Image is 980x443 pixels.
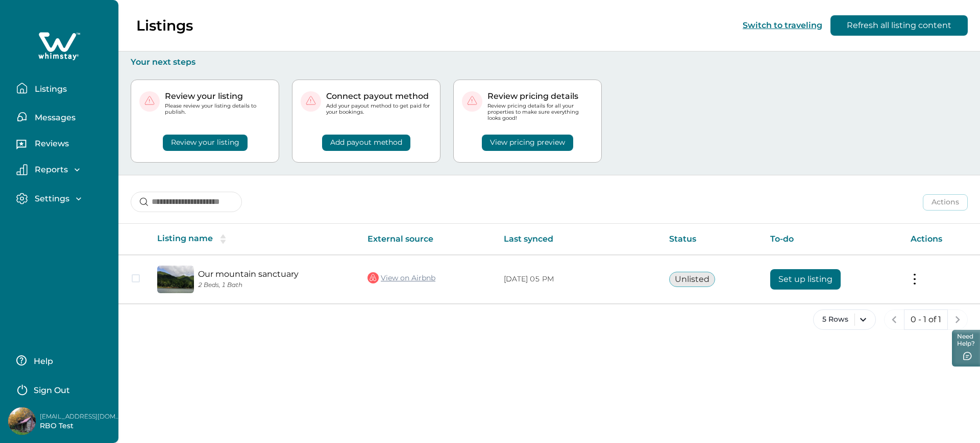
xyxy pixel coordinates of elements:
button: Help [16,350,107,371]
button: Messages [16,107,110,127]
th: Listing name [149,224,359,255]
p: 2 Beds, 1 Bath [198,281,351,289]
button: Sign Out [16,379,107,399]
p: [DATE] 05 PM [504,274,653,284]
a: Our mountain sanctuary [198,269,351,279]
p: Connect payout method [326,91,432,101]
button: next page [947,309,968,330]
button: Review your listing [163,135,248,151]
p: RBO Test [40,421,121,431]
th: Last synced [496,224,661,255]
p: Help [31,356,53,367]
p: [EMAIL_ADDRESS][DOMAIN_NAME] [40,411,121,422]
p: Sign Out [34,385,70,396]
button: sorting [213,234,233,244]
button: previous page [884,309,904,330]
button: Set up listing [770,269,841,290]
p: Please review your listing details to publish. [165,103,271,115]
button: View pricing preview [482,135,573,151]
p: Messages [32,113,76,123]
img: Whimstay Host [8,407,36,435]
button: Listings [16,78,110,98]
p: Listings [136,17,193,34]
th: Status [661,224,762,255]
th: Actions [902,224,980,255]
button: Refresh all listing content [830,15,968,36]
p: Settings [32,194,69,204]
button: Actions [923,194,968,211]
button: Reviews [16,135,110,155]
button: 5 Rows [813,309,876,330]
p: Review pricing details [487,91,593,101]
button: Add payout method [322,135,410,151]
p: Review your listing [165,91,271,101]
p: 0 - 1 of 1 [911,315,941,325]
button: Switch to traveling [743,20,822,30]
button: Reports [16,164,110,175]
p: Reviews [32,139,69,149]
p: Reports [32,165,68,175]
button: Unlisted [669,272,715,287]
th: External source [359,224,496,255]
p: Listings [32,84,67,94]
a: View on Airbnb [367,271,435,284]
p: Review pricing details for all your properties to make sure everything looks good! [487,103,593,122]
img: propertyImage_Our mountain sanctuary [157,266,194,293]
button: Settings [16,193,110,204]
th: To-do [762,224,902,255]
p: Add your payout method to get paid for your bookings. [326,103,432,115]
p: Your next steps [131,57,968,67]
button: 0 - 1 of 1 [904,309,948,330]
